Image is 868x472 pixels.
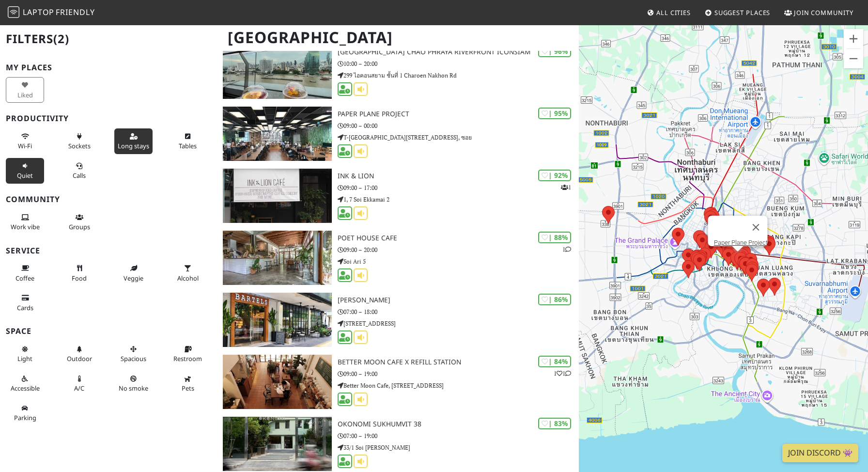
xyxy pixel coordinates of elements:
[338,369,579,378] p: 09:00 – 19:00
[714,239,768,246] a: Paper Plane Project
[60,158,98,184] button: Calls
[223,169,332,223] img: Ink & Lion
[118,142,149,150] span: Long stays
[338,172,579,180] h3: Ink & Lion
[121,354,146,363] span: Spacious
[6,128,44,154] button: Wi-Fi
[53,31,69,47] span: (2)
[169,260,207,286] button: Alcohol
[73,171,86,180] span: Video/audio calls
[14,413,36,422] span: Parking
[114,260,153,286] button: Veggie
[114,371,153,396] button: No smoke
[223,293,332,347] img: BARTELS Sukhumvit
[338,431,579,441] p: 07:00 – 19:00
[338,443,579,452] p: 33/1 Soi [PERSON_NAME]
[338,296,579,304] h3: [PERSON_NAME]
[844,49,863,68] button: Zoom out
[6,24,211,54] h2: Filters
[114,128,153,154] button: Long stays
[173,354,202,363] span: Restroom
[217,355,579,409] a: Better Moon cafe x Refill Station | 84% 11 Better Moon cafe x Refill Station 09:00 – 19:00 Better...
[220,24,577,51] h1: [GEOGRAPHIC_DATA]
[6,327,211,336] h3: Space
[744,216,768,239] button: Close
[6,290,44,315] button: Cards
[223,231,332,285] img: Poet House Cafe
[217,169,579,223] a: Ink & Lion | 92% 1 Ink & Lion 09:00 – 17:00 1, 7 Soi Ekkamai 2
[6,400,44,426] button: Parking
[338,381,579,390] p: Better Moon Cafe, [STREET_ADDRESS]
[338,121,579,130] p: 09:00 – 00:00
[338,71,579,80] p: 299 ไอคอนสยาม ชั้นที่ 1 Charoen Nakhon Rd
[338,257,579,266] p: Soi Ari 5
[15,274,34,283] span: Coffee
[6,341,44,367] button: Light
[714,8,771,17] span: Suggest Places
[656,8,691,17] span: All Cities
[338,420,579,428] h3: OKONOMI Sukhumvit 38
[338,133,579,142] p: T-[GEOGRAPHIC_DATA][STREET_ADDRESS], ซอย
[72,274,87,283] span: Food
[338,307,579,316] p: 07:00 – 18:00
[338,245,579,254] p: 09:00 – 20:00
[6,63,211,72] h3: My Places
[538,108,571,119] div: | 95%
[338,319,579,328] p: [STREET_ADDRESS]
[124,274,143,283] span: Veggie
[223,417,332,471] img: OKONOMI Sukhumvit 38
[6,195,211,204] h3: Community
[538,356,571,367] div: | 84%
[538,232,571,243] div: | 88%
[177,274,199,283] span: Alcohol
[538,418,571,429] div: | 83%
[223,107,332,161] img: Paper Plane Project
[74,384,84,393] span: Air conditioned
[643,4,695,21] a: All Cities
[179,142,197,150] span: Work-friendly tables
[6,260,44,286] button: Coffee
[6,246,211,255] h3: Service
[223,355,332,409] img: Better Moon cafe x Refill Station
[119,384,148,393] span: Smoke free
[338,110,579,118] h3: Paper Plane Project
[338,59,579,68] p: 10:00 – 20:00
[68,142,91,150] span: Power sockets
[554,369,571,378] p: 1 1
[11,384,40,393] span: Accessible
[169,371,207,396] button: Pets
[561,183,571,192] p: 1
[17,354,32,363] span: Natural light
[794,8,853,17] span: Join Community
[217,293,579,347] a: BARTELS Sukhumvit | 86% [PERSON_NAME] 07:00 – 18:00 [STREET_ADDRESS]
[17,171,33,180] span: Quiet
[169,128,207,154] button: Tables
[217,45,579,99] a: Starbucks Reserve Chao Phraya Riverfront ICONSIAM | 96% [GEOGRAPHIC_DATA] Chao Phraya Riverfront ...
[17,303,33,312] span: Credit cards
[182,384,194,393] span: Pet friendly
[223,45,332,99] img: Starbucks Reserve Chao Phraya Riverfront ICONSIAM
[8,4,95,21] a: LaptopFriendly LaptopFriendly
[562,245,571,254] p: 1
[6,209,44,235] button: Work vibe
[338,358,579,366] h3: Better Moon cafe x Refill Station
[338,234,579,242] h3: Poet House Cafe
[60,260,98,286] button: Food
[56,7,94,17] span: Friendly
[8,6,19,18] img: LaptopFriendly
[6,114,211,123] h3: Productivity
[338,195,579,204] p: 1, 7 Soi Ekkamai 2
[69,222,90,231] span: Group tables
[11,222,40,231] span: People working
[60,371,98,396] button: A/C
[538,170,571,181] div: | 92%
[338,183,579,192] p: 09:00 – 17:00
[6,371,44,396] button: Accessible
[23,7,54,17] span: Laptop
[217,417,579,471] a: OKONOMI Sukhumvit 38 | 83% OKONOMI Sukhumvit 38 07:00 – 19:00 33/1 Soi [PERSON_NAME]
[217,107,579,161] a: Paper Plane Project | 95% Paper Plane Project 09:00 – 00:00 T-[GEOGRAPHIC_DATA][STREET_ADDRESS], ซอย
[844,29,863,48] button: Zoom in
[6,158,44,184] button: Quiet
[538,294,571,305] div: | 86%
[67,354,92,363] span: Outdoor area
